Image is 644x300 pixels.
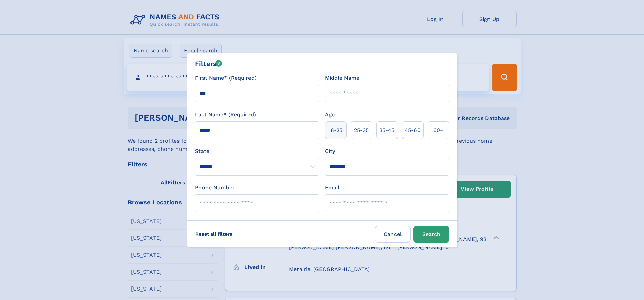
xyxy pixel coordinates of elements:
div: Filters [195,59,222,69]
span: 35‑45 [379,126,395,134]
label: Middle Name [325,74,359,82]
label: State [195,147,319,155]
label: First Name* (Required) [195,74,257,82]
label: Last Name* (Required) [195,111,256,119]
label: Reset all filters [191,226,237,242]
span: 60+ [433,126,444,134]
span: 45‑60 [405,126,421,134]
label: Phone Number [195,184,235,192]
label: Cancel [375,226,411,243]
label: Age [325,111,335,119]
label: Email [325,184,339,192]
span: 18‑25 [329,126,342,134]
span: 25‑35 [354,126,369,134]
button: Search [413,226,449,243]
label: City [325,147,335,155]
